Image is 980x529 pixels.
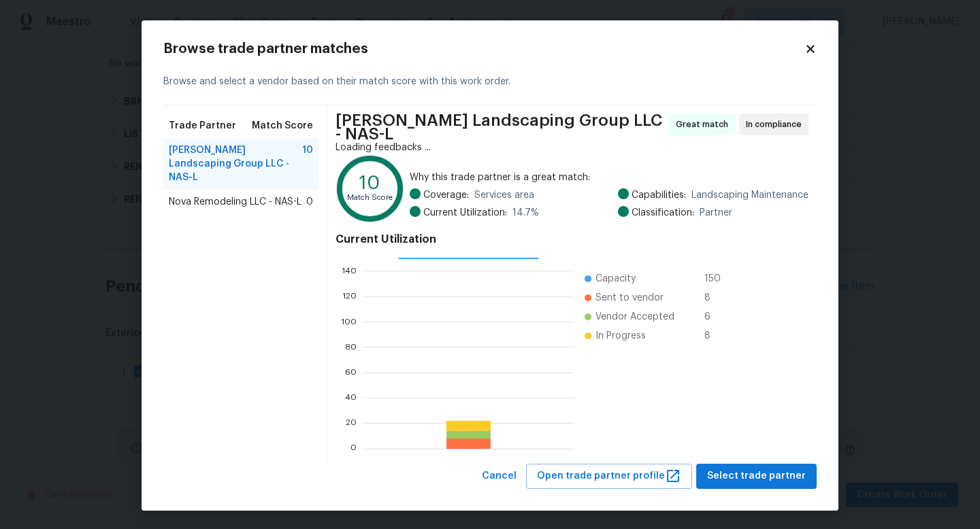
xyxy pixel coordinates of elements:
[704,272,726,286] span: 150
[704,291,726,305] span: 8
[346,419,357,427] text: 20
[359,173,380,192] text: 10
[595,272,636,286] span: Capacity
[163,58,817,105] div: Browse and select a vendor based on their match score with this work order.
[704,310,726,324] span: 6
[342,292,357,301] text: 120
[700,206,732,220] span: Partner
[595,291,664,305] span: Sent to vendor
[537,468,681,485] span: Open trade partner profile
[691,188,808,202] span: Landscaping Maintenance
[632,206,694,220] span: Classification:
[410,171,808,184] span: Why this trade partner is a great match:
[336,141,808,154] div: Loading feedbacks ...
[632,188,686,202] span: Capabilities:
[704,329,726,343] span: 8
[350,445,357,453] text: 0
[342,267,357,275] text: 140
[482,468,517,485] span: Cancel
[676,118,734,131] span: Great match
[595,329,646,343] span: In Progress
[423,188,469,202] span: Coverage:
[512,206,539,220] span: 14.7 %
[707,468,806,485] span: Select trade partner
[336,114,665,141] span: [PERSON_NAME] Landscaping Group LLC - NAS-L
[696,464,817,489] button: Select trade partner
[306,195,313,209] span: 0
[169,195,301,209] span: Nova Remodeling LLC - NAS-L
[476,464,522,489] button: Cancel
[163,42,804,56] h2: Browse trade partner matches
[345,343,357,351] text: 80
[746,118,807,131] span: In compliance
[347,194,393,201] text: Match Score
[169,119,236,133] span: Trade Partner
[252,119,313,133] span: Match Score
[345,369,357,377] text: 60
[169,143,302,184] span: [PERSON_NAME] Landscaping Group LLC - NAS-L
[345,394,357,402] text: 40
[341,318,357,326] text: 100
[595,310,674,324] span: Vendor Accepted
[526,464,692,489] button: Open trade partner profile
[336,233,808,246] h4: Current Utilization
[302,143,313,184] span: 10
[474,188,534,202] span: Services area
[423,206,507,220] span: Current Utilization:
